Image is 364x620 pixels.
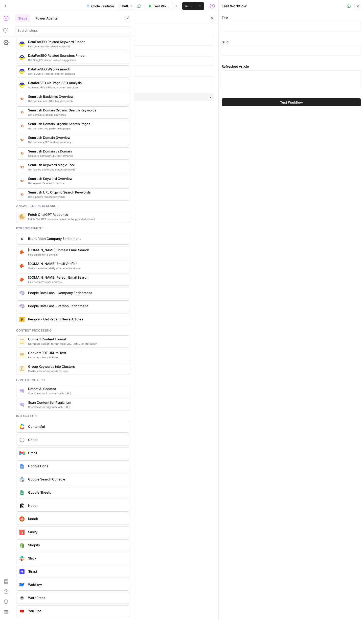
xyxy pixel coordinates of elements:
button: Test Workflow [222,98,361,106]
div: Content processing [16,328,130,333]
span: Publish [185,4,193,9]
img: 4e4w6xi9sjogcjglmt5eorgxwtyu [19,138,25,142]
img: se7yyxfvbxn2c3qgqs66gfh04cl6 [19,42,25,47]
label: Title [222,15,361,20]
span: Cluster a list of keywords by topic [28,369,126,373]
span: Get domain's or URL's backlink profile [28,99,126,103]
span: Fetch ChatGPT response based on the provided prompt [28,217,126,221]
img: 3lyvnidk9veb5oecvmize2kaffdg [19,96,25,101]
img: 8sr9m752o402vsyv5xlmk1fykvzq [19,250,25,255]
span: Check text for originality with [URL] [28,405,126,409]
span: Find semantically related keywords [28,44,126,48]
img: reddit_icon.png [19,516,25,521]
span: Webflow [28,582,126,587]
img: 8a3tdog8tf0qdwwcclgyu02y995m [19,165,25,170]
img: d2drbpdw36vhgieguaa2mb4tee3c [19,236,25,241]
span: Contentful [28,424,126,429]
span: Normalize content format from URL, HTML, or Markdown [28,342,126,346]
button: Test Workflow [145,2,172,10]
span: Convert PDF URL to Text [28,350,126,355]
img: Instagram%20post%20-%201%201.png [19,464,25,469]
span: Check text for AI content with [URL] [28,391,126,395]
span: Semrush Keyword Magic Tool [28,162,126,167]
span: Get keyword-relevant content snippets [28,72,126,76]
span: People Data Labs - Company Enrichment [28,290,126,295]
img: youtube-logo.webp [19,609,25,614]
span: Get domain's top performing pages [28,126,126,130]
span: WordPress [28,595,126,600]
span: YouTube [28,608,126,613]
span: Semrush Domain Organic Search Keywords [28,108,126,113]
img: p4kt2d9mz0di8532fmfgvfq6uqa0 [19,110,25,114]
img: pldo0csms1a1dhwc6q9p59if9iaj [19,263,25,268]
span: Analyze URL's SEO and content structure [28,85,126,89]
span: Compare domains' SEO performance [28,154,126,158]
img: rmubdrbnbg1gnbpnjb4bpmji9sfb [19,304,25,309]
span: Ghost [28,437,126,442]
img: 62yuwf1kr9krw125ghy9mteuwaw4 [19,353,25,358]
span: Semrush Backlinks Overview [28,94,126,99]
span: Semrush Domain vs Domain [28,149,126,154]
div: B2b enrichment [16,226,130,230]
img: lpaqdqy7dn0qih3o8499dt77wl9d [19,290,25,296]
div: Content quality [16,378,130,382]
div: Integration [16,414,130,418]
span: Semrush Domain Organic Search Pages [28,121,126,126]
img: Strapi.monogram.logo.png [19,569,25,574]
img: gmail%20(1).png [19,451,25,456]
img: o3r9yhbrn24ooq0tey3lueqptmfj [19,339,25,344]
span: Google Sheets [28,490,126,495]
img: sdasd.png [19,424,25,429]
span: Extract text from PDF link [28,355,126,359]
span: Verify the deliverability of an email address [28,266,126,270]
span: Strapi [28,569,126,574]
span: Find person's email address [28,280,126,284]
span: Sanity [28,529,126,534]
img: 0h7jksvol0o4df2od7a04ivbg1s0 [19,389,25,394]
img: WordPress%20logotype.png [19,595,25,600]
span: Get a page’s ranking keywords [28,195,126,199]
img: y3iv96nwgxbwrvt76z37ug4ox9nv [19,83,25,88]
img: pda2t1ka3kbvydj0uf1ytxpc9563 [19,277,25,282]
span: DataForSEO Related Keyword Finder [28,39,126,44]
button: Power Agents [32,14,61,22]
span: Convert Content Format [28,337,126,342]
img: jle3u2szsrfnwtkz0xrwrcblgop0 [19,317,25,322]
button: Publish [182,2,196,10]
span: Detect AI Content [28,386,126,391]
img: zn8kcn4lc16eab7ly04n2pykiy7x [19,151,25,156]
span: Get related and broad match keywords [28,167,126,171]
img: 9u0p4zbvbrir7uayayktvs1v5eg0 [19,55,25,60]
span: Brandfetch Company Enrichment [28,236,126,241]
label: Slug [222,40,361,45]
span: Test Workflow [153,4,169,9]
span: Test Workflow [280,100,303,105]
button: Steps [15,14,30,22]
span: [DOMAIN_NAME] Person Email Search [28,275,126,280]
span: Get Google's related search suggestions [28,58,126,62]
img: 3hnddut9cmlpnoegpdll2wmnov83 [19,69,25,74]
span: Draft [121,4,128,8]
img: Slack-mark-RGB.png [19,556,25,561]
span: Gmail [28,450,126,455]
img: download.png [19,543,25,548]
button: Draft [118,3,135,9]
span: Slack [28,556,126,561]
div: Answer engine research [16,204,130,208]
span: Code validator [91,4,114,9]
span: Scan Content for Plagiarism [28,400,126,405]
input: Search steps [17,28,129,33]
span: Find emails for a domain [28,253,126,257]
img: otu06fjiulrdwrqmbs7xihm55rg9 [19,124,25,128]
span: Semrush Domain Overview [28,135,126,140]
span: DataForSEO Web Research [28,67,126,72]
span: DataforSEO On-Page SEO Analysis [28,80,126,85]
span: Get domain's SEO metrics summary [28,140,126,144]
span: People Data Labs - Person Enrichment [28,303,126,308]
img: v3j4otw2j2lxnxfkcl44e66h4fup [19,179,25,183]
img: 14hgftugzlhicq6oh3k7w4rc46c1 [19,366,25,371]
span: Google Search Console [28,477,126,482]
img: google-search-console.svg [19,477,25,482]
span: Semrush URL Organic Search Keywords [28,190,126,195]
span: Get keyword’s search metrics [28,181,126,185]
